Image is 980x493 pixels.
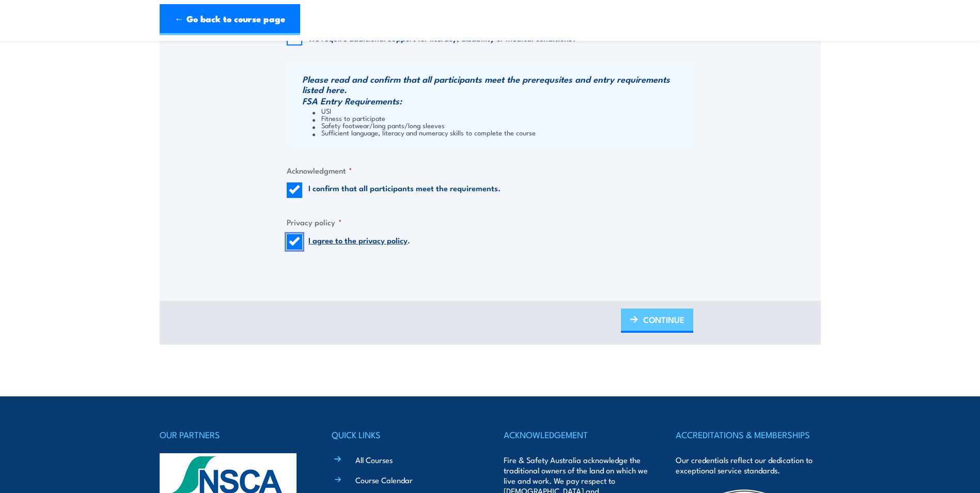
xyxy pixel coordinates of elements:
a: Course Calendar [355,474,413,485]
h4: OUR PARTNERS [160,427,304,442]
label: I confirm that all participants meet the requirements. [308,182,501,198]
li: USI [313,107,691,114]
label: We require additional support for literacy, disability or medical conditions? [308,33,577,43]
h4: ACKNOWLEDGEMENT [504,427,648,442]
a: I agree to the privacy policy [308,234,408,245]
h4: QUICK LINKS [332,427,476,442]
h3: FSA Entry Requirements: [302,96,691,106]
label: . [308,234,410,250]
li: Safety footwear/long pants/long sleeves [313,121,691,129]
a: ← Go back to course page [160,4,300,35]
li: Fitness to participate [313,114,691,121]
h4: ACCREDITATIONS & MEMBERSHIPS [676,427,820,442]
li: Sufficient language, literacy and numeracy skills to complete the course [313,129,691,136]
h3: Please read and confirm that all participants meet the prerequsites and entry requirements listed... [302,74,691,95]
legend: Acknowledgment [287,164,352,176]
a: CONTINUE [621,309,693,333]
span: CONTINUE [643,306,685,333]
p: Our credentials reflect our dedication to exceptional service standards. [676,455,820,475]
a: All Courses [355,454,393,465]
legend: Privacy policy [287,216,342,228]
